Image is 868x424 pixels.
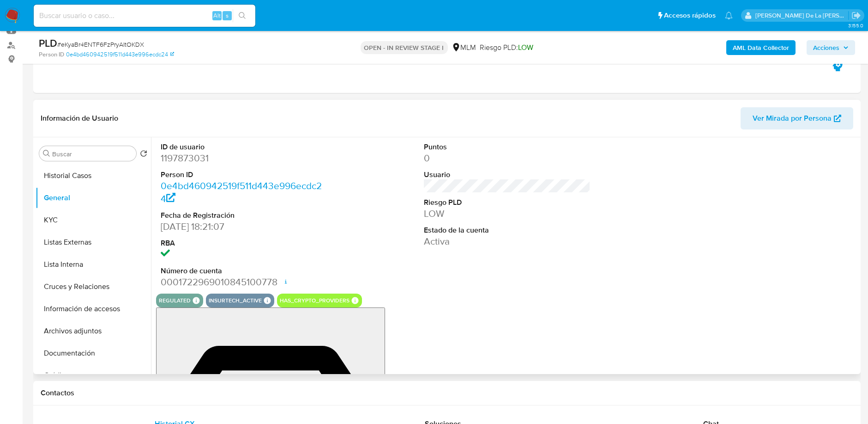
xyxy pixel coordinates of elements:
[726,40,796,55] button: AML Data Collector
[209,299,262,302] button: insurtech_active
[161,210,327,221] dt: Fecha de Registración
[161,179,322,205] a: 0e4bd460942519f511d443e996ecdc24
[424,152,590,165] dd: 0
[36,364,151,387] button: Créditos
[161,142,327,152] dt: ID de usuario
[280,299,350,302] button: has_crypto_providers
[41,114,118,123] h1: Información de Usuario
[161,220,327,233] dd: [DATE] 18:21:07
[159,299,191,302] button: regulated
[424,207,590,220] dd: LOW
[36,342,151,364] button: Documentación
[36,187,151,209] button: General
[213,11,221,20] span: Alt
[848,22,863,29] span: 3.155.0
[424,170,590,180] dt: Usuario
[424,142,590,152] dt: Puntos
[52,150,133,158] input: Buscar
[161,170,327,180] dt: Person ID
[361,41,448,54] p: OPEN - IN REVIEW STAGE I
[755,11,849,20] p: javier.gutierrez@mercadolibre.com.mx
[39,36,57,50] b: PLD
[36,231,151,253] button: Listas Externas
[140,150,147,160] button: Volver al orden por defecto
[664,11,716,20] span: Accesos rápidos
[34,10,255,22] input: Buscar usuario o caso...
[161,238,327,248] dt: RBA
[813,40,839,55] span: Acciones
[424,235,590,248] dd: Activa
[36,209,151,231] button: KYC
[36,298,151,320] button: Información de accesos
[57,40,144,49] span: # eKyaBr4ENTF6FzPryAItOKDX
[424,197,590,208] dt: Riesgo PLD
[518,42,534,53] span: LOW
[161,266,327,276] dt: Número de cuenta
[36,320,151,342] button: Archivos adjuntos
[66,50,174,59] a: 0e4bd460942519f511d443e996ecdc24
[226,11,229,20] span: s
[452,43,476,53] div: MLM
[480,43,534,53] span: Riesgo PLD:
[161,152,327,165] dd: 1197873031
[233,9,252,22] button: search-icon
[807,40,855,55] button: Acciones
[753,107,832,129] span: Ver Mirada por Persona
[43,150,50,157] button: Buscar
[424,225,590,235] dt: Estado de la cuenta
[851,11,861,20] a: Salir
[41,388,853,398] h1: Contactos
[39,50,64,59] b: Person ID
[725,12,733,19] a: Notificaciones
[36,165,151,187] button: Historial Casos
[36,276,151,298] button: Cruces y Relaciones
[161,276,327,289] dd: 0001722969010845100778
[36,253,151,276] button: Lista Interna
[741,107,853,129] button: Ver Mirada por Persona
[733,40,789,55] b: AML Data Collector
